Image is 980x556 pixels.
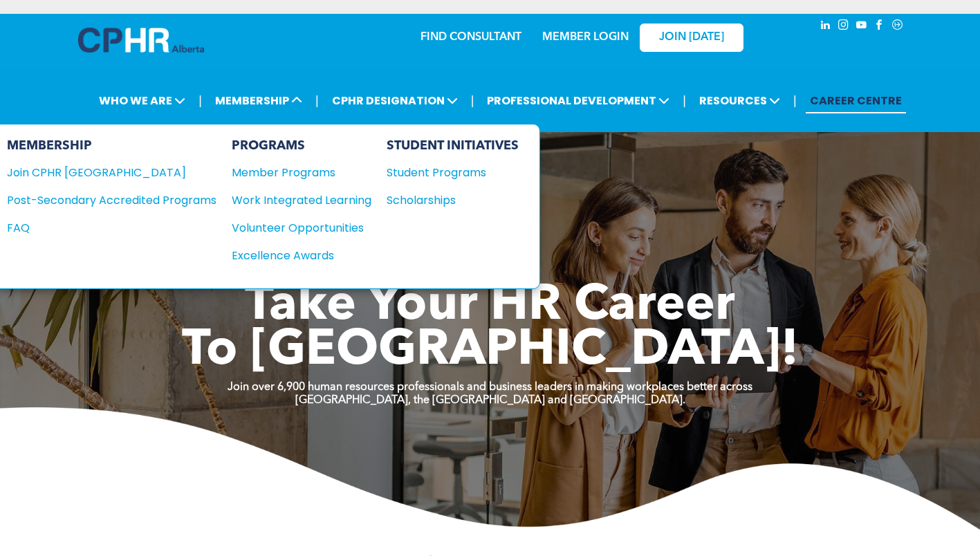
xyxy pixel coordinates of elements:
[7,138,216,154] div: MEMBERSHIP
[836,17,851,36] a: instagram
[228,382,752,393] strong: Join over 6,900 human resources professionals and business leaders in making workplaces better ac...
[211,88,306,113] span: MEMBERSHIP
[387,192,506,209] div: Scholarships
[387,192,519,209] a: Scholarships
[7,192,196,209] div: Post-Secondary Accredited Programs
[232,219,371,237] a: Volunteer Opportunities
[387,164,519,181] a: Student Programs
[483,88,674,113] span: PROFESSIONAL DEVELOPMENT
[7,164,196,181] div: Join CPHR [GEOGRAPHIC_DATA]
[7,219,196,237] div: FAQ
[78,28,204,53] img: A blue and white logo for cp alberta
[683,86,686,115] li: |
[818,17,833,36] a: linkedin
[198,86,202,115] li: |
[695,88,784,113] span: RESOURCES
[245,281,735,331] span: Take Your HR Career
[295,395,685,406] strong: [GEOGRAPHIC_DATA], the [GEOGRAPHIC_DATA] and [GEOGRAPHIC_DATA].
[95,88,189,113] span: WHO WE ARE
[7,192,216,209] a: Post-Secondary Accredited Programs
[232,164,371,181] a: Member Programs
[232,192,371,209] a: Work Integrated Learning
[232,247,371,264] a: Excellence Awards
[182,326,799,376] span: To [GEOGRAPHIC_DATA]!
[542,32,629,43] a: MEMBER LOGIN
[387,164,506,181] div: Student Programs
[420,32,521,43] a: FIND CONSULTANT
[793,86,797,115] li: |
[854,17,869,36] a: youtube
[387,138,519,154] div: STUDENT INITIATIVES
[232,138,371,154] div: PROGRAMS
[659,31,724,44] span: JOIN [DATE]
[7,219,216,237] a: FAQ
[471,86,474,115] li: |
[7,164,216,181] a: Join CPHR [GEOGRAPHIC_DATA]
[232,247,358,264] div: Excellence Awards
[806,88,906,113] a: CAREER CENTRE
[315,86,319,115] li: |
[640,24,743,52] a: JOIN [DATE]
[232,192,358,209] div: Work Integrated Learning
[232,219,358,237] div: Volunteer Opportunities
[872,17,887,36] a: facebook
[890,17,905,36] a: Social network
[328,88,462,113] span: CPHR DESIGNATION
[232,164,358,181] div: Member Programs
